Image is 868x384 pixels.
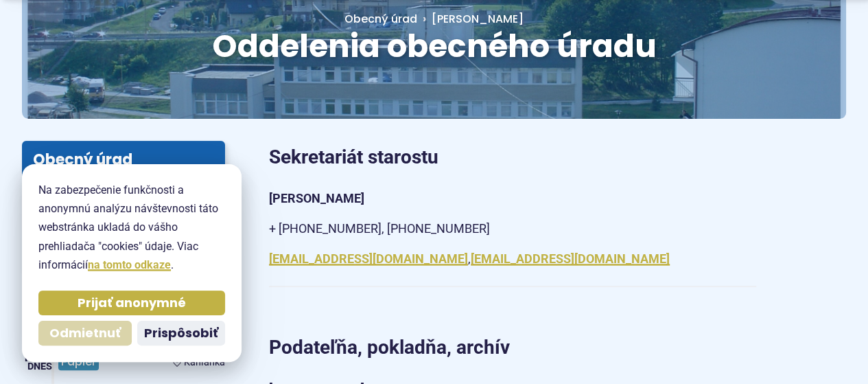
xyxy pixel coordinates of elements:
[38,321,132,346] button: Odmietnuť
[22,141,225,179] h3: Obecný úrad
[269,336,510,359] strong: Podateľňa, pokladňa, archív
[471,251,670,266] a: [EMAIL_ADDRESS][DOMAIN_NAME]
[78,295,186,311] span: Prijať anonymné
[27,361,52,372] span: Dnes
[269,249,756,270] p: ,
[137,321,225,346] button: Prispôsobiť
[269,251,468,266] a: [EMAIL_ADDRESS][DOMAIN_NAME]
[432,11,524,27] span: [PERSON_NAME]
[344,11,417,27] a: Obecný úrad
[184,357,225,368] span: Kanianka
[22,346,225,378] a: Papier Kanianka [DATE] Dnes
[212,24,657,68] span: Oddelenia obecného úradu
[38,181,225,274] p: Na zabezpečenie funkčnosti a anonymnú analýzu návštevnosti táto webstránka ukladá do vášho prehli...
[88,258,171,271] a: na tomto odkaze
[269,218,756,240] p: + [PHONE_NUMBER], [PHONE_NUMBER]
[417,11,524,27] a: [PERSON_NAME]
[38,291,225,315] button: Prijať anonymné
[269,191,364,205] strong: [PERSON_NAME]
[144,326,218,341] span: Prispôsobiť
[49,326,121,341] span: Odmietnuť
[269,146,438,168] strong: Sekretariát starostu
[58,354,99,370] span: Papier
